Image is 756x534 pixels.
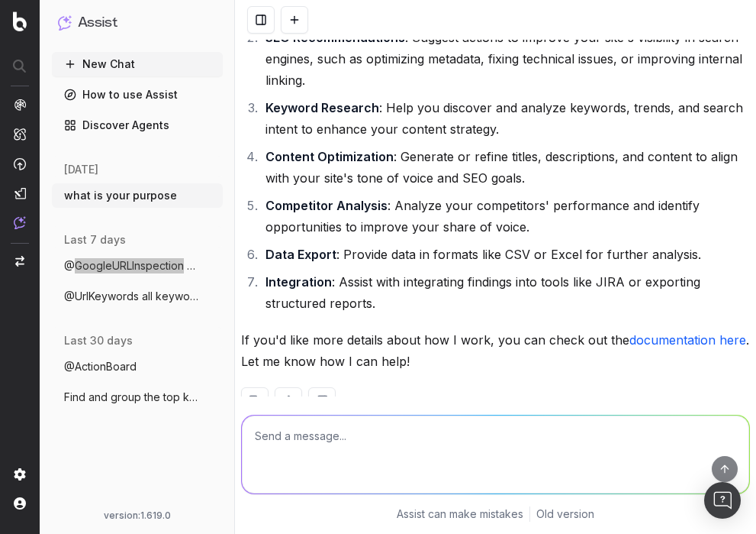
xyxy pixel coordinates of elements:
[64,162,98,177] span: [DATE]
[64,258,198,273] span: @GoogleURLInspection [URL]
[15,256,24,267] img: Switch project
[265,274,332,290] strong: Integration
[52,83,223,107] a: How to use Assist
[261,244,750,265] li: : Provide data in formats like CSV or Excel for further analysis.
[13,11,27,31] img: Botify logo
[14,497,26,510] img: My account
[14,99,26,111] img: Analytics
[14,128,26,141] img: Intelligence
[64,232,126,248] span: last 7 days
[261,271,750,314] li: : Assist with integrating findings into tools like JIRA or exporting structured reports.
[52,284,223,309] button: @UrlKeywords all keywords for this URL
[265,100,379,115] strong: Keyword Research
[64,333,133,348] span: last 30 days
[64,188,177,203] span: what is your purpose
[261,27,750,91] li: : Suggest actions to improve your site's visibility in search engines, such as optimizing metadat...
[52,183,223,208] button: what is your purpose
[261,195,750,238] li: : Analyze your competitors' performance and identify opportunities to improve your share of voice.
[536,506,594,522] a: Old version
[261,97,750,140] li: : Help you discover and analyze keywords, trends, and search intent to enhance your content strat...
[52,52,223,76] button: New Chat
[629,332,746,348] a: documentation here
[241,329,750,372] p: If you'd like more details about how I work, you can check out the . Let me know how I can help!
[64,289,198,304] span: @UrlKeywords all keywords for this URL
[14,187,26,199] img: Studio
[52,354,223,379] button: @ActionBoard
[265,198,388,213] strong: Competitor Analysis
[58,510,217,522] div: version: 1.619.0
[78,12,117,34] h1: Assist
[58,15,72,30] img: Assist
[265,149,394,164] strong: Content Optimization
[58,12,217,34] button: Assist
[14,157,26,170] img: Activation
[261,146,750,189] li: : Generate or refine titles, descriptions, and content to align with your site's tone of voice an...
[52,113,223,138] a: Discover Agents
[14,216,26,229] img: Assist
[265,247,336,262] strong: Data Export
[52,385,223,409] button: Find and group the top keywords for lol
[14,468,26,481] img: Setting
[704,482,741,519] div: Open Intercom Messenger
[52,254,223,278] button: @GoogleURLInspection [URL]
[64,359,137,374] span: @ActionBoard
[64,390,198,405] span: Find and group the top keywords for lol
[397,506,523,522] p: Assist can make mistakes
